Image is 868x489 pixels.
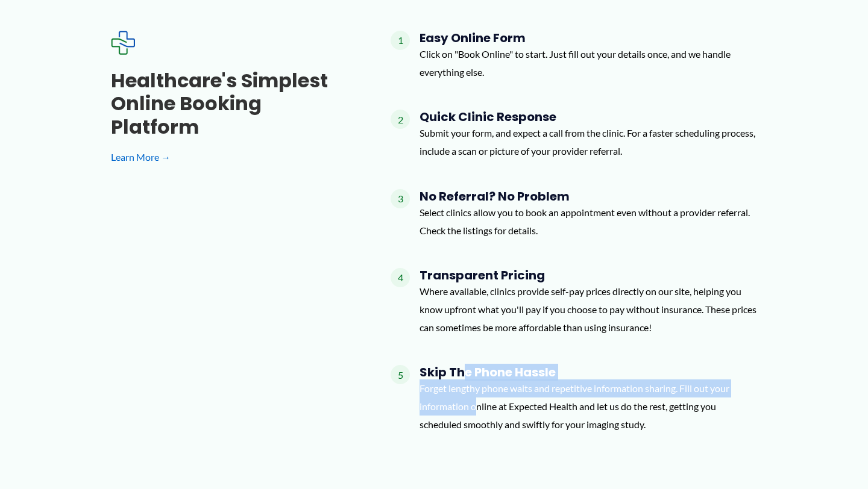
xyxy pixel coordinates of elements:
[111,148,352,166] a: Learn More →
[420,204,757,239] p: Select clinics allow you to book an appointment even without a provider referral. Check the listi...
[420,110,757,124] h4: Quick Clinic Response
[420,189,757,204] h4: No Referral? No Problem
[420,379,757,433] p: Forget lengthy phone waits and repetitive information sharing. Fill out your information online a...
[111,69,352,139] h3: Healthcare's simplest online booking platform
[420,124,757,160] p: Submit your form, and expect a call from the clinic. For a faster scheduling process, include a s...
[420,365,757,379] h4: Skip the Phone Hassle
[391,110,410,129] span: 2
[420,31,757,45] h4: Easy Online Form
[420,268,757,282] h4: Transparent Pricing
[420,282,757,336] p: Where available, clinics provide self-pay prices directly on our site, helping you know upfront w...
[391,268,410,287] span: 4
[111,31,135,55] img: Expected Healthcare Logo
[420,45,757,81] p: Click on "Book Online" to start. Just fill out your details once, and we handle everything else.
[391,365,410,384] span: 5
[391,31,410,50] span: 1
[391,189,410,208] span: 3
